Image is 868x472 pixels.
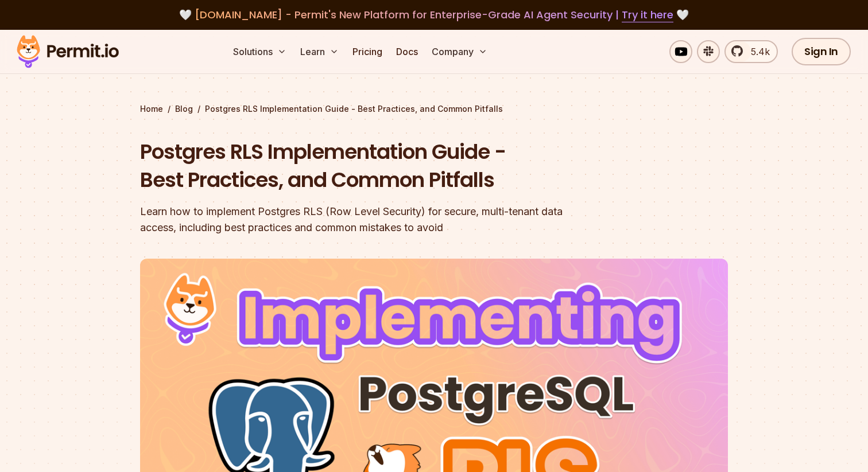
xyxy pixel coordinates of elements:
[11,32,124,71] img: Permit logo
[724,40,778,63] a: 5.4k
[140,103,163,115] a: Home
[228,40,291,63] button: Solutions
[622,7,673,22] a: Try it here
[195,7,673,22] span: [DOMAIN_NAME] - Permit's New Platform for Enterprise-Grade AI Agent Security |
[175,103,193,115] a: Blog
[140,138,581,194] h1: Postgres RLS Implementation Guide - Best Practices, and Common Pitfalls
[392,40,423,63] a: Docs
[744,45,770,58] span: 5.4k
[140,204,581,236] div: Learn how to implement Postgres RLS (Row Level Security) for secure, multi-tenant data access, in...
[348,40,387,63] a: Pricing
[28,7,840,23] div: 🤍 🤍
[140,103,728,115] div: / /
[296,40,343,63] button: Learn
[792,38,851,65] a: Sign In
[427,40,492,63] button: Company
